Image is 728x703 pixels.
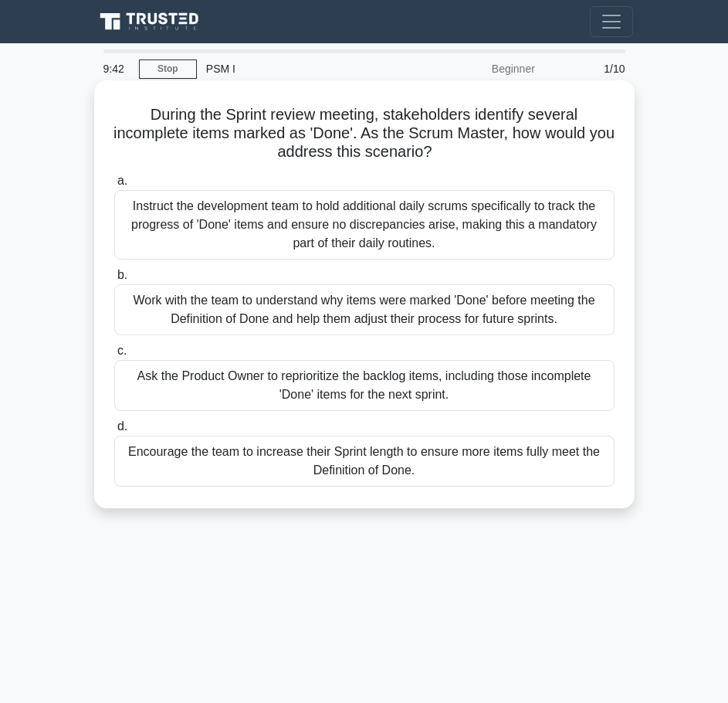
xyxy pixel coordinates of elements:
span: a. [117,174,127,187]
div: Work with the team to understand why items were marked 'Done' before meeting the Definition of Do... [114,284,615,335]
div: Instruct the development team to hold additional daily scrums specifically to track the progress ... [114,190,615,260]
span: d. [117,419,127,433]
a: Stop [139,59,197,79]
h5: During the Sprint review meeting, stakeholders identify several incomplete items marked as 'Done'... [113,105,616,162]
span: b. [117,268,127,281]
button: Toggle navigation [590,6,633,37]
div: 1/10 [544,53,635,84]
div: Beginner [409,53,544,84]
div: 9:42 [94,53,139,84]
div: PSM I [197,53,409,84]
div: Ask the Product Owner to reprioritize the backlog items, including those incomplete 'Done' items ... [114,360,615,411]
div: Encourage the team to increase their Sprint length to ensure more items fully meet the Definition... [114,436,615,487]
span: c. [117,344,127,357]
